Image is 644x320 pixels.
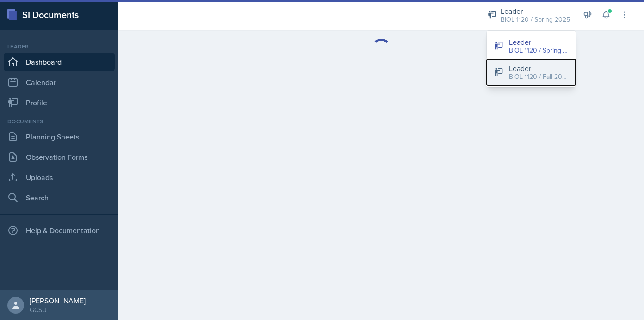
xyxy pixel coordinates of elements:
div: Leader [509,36,568,48]
div: BIOL 1120 / Spring 2025 [501,15,570,24]
div: BIOL 1120 / Spring 2025 [509,46,568,55]
a: Dashboard [4,53,115,71]
button: Leader BIOL 1120 / Fall 2025 [487,59,576,85]
a: Uploads [4,168,115,187]
a: Calendar [4,73,115,91]
button: Leader BIOL 1120 / Spring 2025 [487,33,576,59]
div: Help & Documentation [4,221,115,240]
div: GCSU [30,305,86,314]
div: Leader [501,6,570,17]
a: Profile [4,93,115,112]
div: Leader [4,42,115,51]
div: BIOL 1120 / Fall 2025 [509,72,568,82]
div: Documents [4,117,115,126]
a: Observation Forms [4,148,115,166]
div: Leader [509,63,568,74]
a: Search [4,188,115,207]
div: [PERSON_NAME] [30,296,86,305]
a: Planning Sheets [4,127,115,146]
